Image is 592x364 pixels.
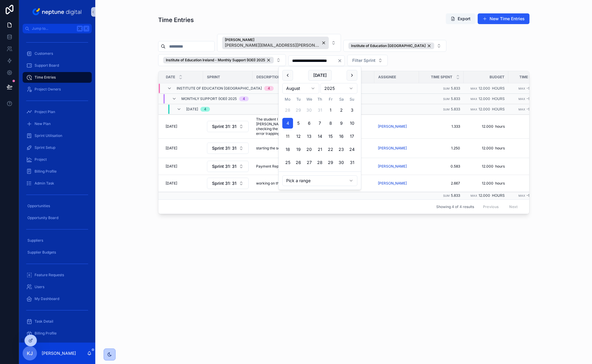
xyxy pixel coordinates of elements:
a: 2.667 [423,181,460,186]
a: Sprint Utilisation [23,130,92,141]
a: 12.000 hours [467,124,505,129]
span: Sprint 31: 31/7 [212,180,236,186]
button: Wednesday, 30 July 2025 [304,105,314,115]
button: Export [446,13,475,24]
button: Tuesday, 5 August 2025 [293,118,304,129]
div: 4 [268,86,270,91]
button: Wednesday, 13 August 2025 [304,131,314,142]
small: Max [471,87,477,90]
a: New Time Entries [478,13,529,24]
a: Users [23,282,92,292]
a: Select Button [207,160,249,172]
span: [PERSON_NAME] [225,38,320,42]
button: Friday, 29 August 2025 [325,157,336,168]
span: Supplier Budgets [27,250,56,255]
div: 4 [204,107,206,112]
span: 12.000 hours [479,193,505,198]
span: Suppliers [27,238,43,243]
span: Billing Profile [35,331,57,336]
a: -9.48 hours [512,181,549,186]
a: Customers [23,48,92,59]
span: -9.48 hours [526,193,549,198]
button: Friday, 8 August 2025 [325,118,336,129]
a: [PERSON_NAME] [378,164,407,169]
button: Select Button [347,55,388,66]
span: working on the allocation amount [256,181,312,186]
button: Thursday, 31 July 2025 [314,105,325,115]
a: Project Plan [23,107,92,117]
button: Select Button [207,161,249,172]
a: 1.250 [423,146,460,151]
span: [DATE] [166,146,177,151]
a: 0.583 [423,164,460,169]
span: KJ [27,350,33,357]
button: Saturday, 9 August 2025 [336,118,347,129]
button: Thursday, 28 August 2025 [314,157,325,168]
span: Support Board [35,63,59,68]
span: [DATE] [166,181,177,186]
button: Saturday, 23 August 2025 [336,144,347,155]
span: [PERSON_NAME] [378,124,407,129]
span: [DATE] [186,107,198,112]
button: Thursday, 7 August 2025 [314,118,325,129]
a: My Dashboard [23,293,92,304]
small: Sum [443,194,450,197]
button: Sunday, 17 August 2025 [347,131,357,142]
button: Select Button [207,178,249,189]
span: Sprint 31: 31/7 [212,145,236,151]
a: The student I tested with is [PERSON_NAME] IOEC ID 960249. checking the JSON error response for e... [256,117,326,136]
span: 5.833 [451,193,460,198]
button: Saturday, 2 August 2025 [336,105,347,115]
small: Max [518,97,525,101]
span: Sprint [207,75,220,79]
button: Tuesday, 19 August 2025 [293,144,304,155]
span: Sprint Utilisation [35,133,62,138]
span: [PERSON_NAME] [378,181,407,186]
th: Tuesday [293,96,304,102]
span: -9.48 hours [526,107,549,111]
span: Institute of Education [GEOGRAPHIC_DATA] [177,86,262,91]
a: [PERSON_NAME] [378,124,415,129]
th: Friday [325,96,336,102]
div: scrollable content [19,33,95,343]
button: Select Button [207,143,249,154]
th: Sunday [347,96,357,102]
button: Today, Monday, 11 August 2025 [282,131,293,142]
button: Sunday, 3 August 2025 [347,105,357,115]
a: -9.48 hours [512,164,549,169]
button: Wednesday, 20 August 2025 [304,144,314,155]
a: Support Board [23,60,92,71]
button: Saturday, 16 August 2025 [336,131,347,142]
button: Select Button [207,121,249,132]
button: Monday, 4 August 2025, selected [282,118,293,129]
a: 12.000 hours [467,164,505,169]
small: Sum [443,108,450,111]
a: Project Owners [23,84,92,95]
span: Users [35,285,44,289]
button: Select Button [343,40,446,52]
span: 5.833 [451,96,460,101]
span: Date [166,75,175,79]
a: [DATE] [166,164,200,169]
button: Unselect 78 [163,57,274,63]
h1: Time Entries [158,16,194,24]
a: 1.333 [423,124,460,129]
span: [PERSON_NAME][EMAIL_ADDRESS][PERSON_NAME][DOMAIN_NAME] [225,42,320,48]
button: Tuesday, 26 August 2025 [293,157,304,168]
span: Institute of Education Ireland - Monthly Support (IOEI) 2025 [166,58,265,63]
span: Customers [35,51,53,56]
span: Time Remaining [519,75,549,79]
table: August 2025 [282,96,357,168]
span: 12.000 hours [479,86,505,90]
span: Task Detail [35,319,53,324]
a: -9.48 hours [512,146,549,151]
small: Max [471,108,477,111]
a: Sprint Setup [23,142,92,153]
th: Thursday [314,96,325,102]
span: [DATE] [166,164,177,169]
small: Sum [443,97,450,101]
span: Description [256,75,281,79]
